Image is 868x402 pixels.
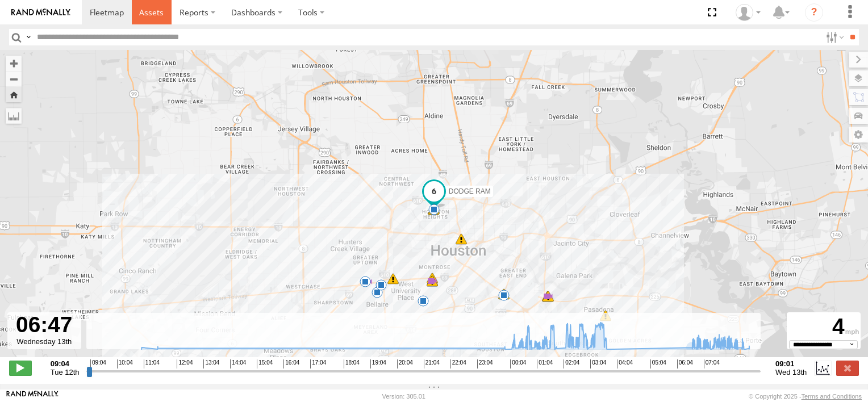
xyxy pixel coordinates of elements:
[749,393,862,400] div: © Copyright 2025 -
[424,359,440,368] span: 21:04
[617,359,633,368] span: 04:04
[788,314,859,340] div: 4
[203,359,219,368] span: 13:04
[564,359,579,368] span: 02:04
[510,359,526,368] span: 00:04
[802,393,862,400] a: Terms and Conditions
[51,359,80,368] strong: 09:04
[450,359,466,368] span: 22:04
[387,273,399,284] div: 5
[177,359,193,368] span: 12:04
[537,359,553,368] span: 01:04
[704,359,720,368] span: 07:04
[344,359,360,368] span: 18:04
[6,56,22,71] button: Zoom in
[732,4,765,21] div: Lupe Hernandez
[11,9,70,16] img: rand-logo.svg
[805,3,823,22] i: ?
[849,127,868,143] label: Map Settings
[24,29,33,45] label: Search Query
[821,29,846,45] label: Search Filter Options
[283,359,299,368] span: 16:04
[382,393,425,400] div: Version: 305.01
[397,359,413,368] span: 20:04
[230,359,246,368] span: 14:04
[677,359,693,368] span: 06:04
[6,108,22,124] label: Measure
[6,391,59,402] a: Visit our Website
[650,359,666,368] span: 05:04
[590,359,606,368] span: 03:04
[9,361,32,375] label: Play/Stop
[370,359,386,368] span: 19:04
[257,359,273,368] span: 15:04
[144,359,160,368] span: 11:04
[6,71,22,87] button: Zoom out
[775,368,807,376] span: Wed 13th Aug 2025
[117,359,133,368] span: 10:04
[449,187,491,195] span: DODGE RAM
[51,368,80,376] span: Tue 12th Aug 2025
[477,359,493,368] span: 23:04
[836,361,859,375] label: Close
[90,359,106,368] span: 09:04
[775,359,807,368] strong: 09:01
[6,87,22,102] button: Zoom Home
[310,359,326,368] span: 17:04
